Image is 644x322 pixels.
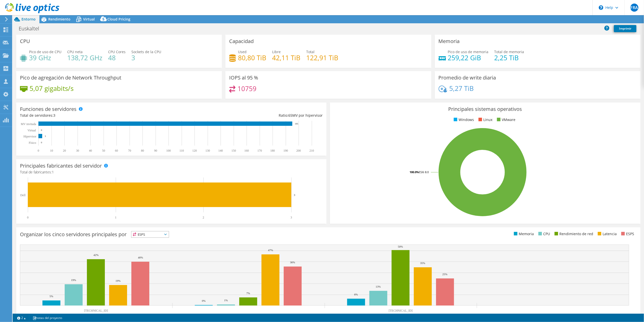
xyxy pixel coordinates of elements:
[449,86,474,91] h4: 5,27 TiB
[283,149,288,152] text: 190
[166,149,171,152] text: 100
[63,149,66,152] text: 20
[131,231,169,237] span: ESPS
[14,315,29,321] a: 2
[295,123,298,125] text: 195
[309,149,314,152] text: 210
[20,106,77,112] h3: Funciones de servidores
[107,17,130,22] span: Cloud Pricing
[29,141,36,145] tspan: Físico
[439,38,460,44] h3: Memoria
[29,315,66,321] a: notas del proyecto
[354,293,358,296] text: 6%
[141,149,144,152] text: 80
[376,285,381,288] text: 13%
[553,231,593,237] li: Rendimiento de red
[179,149,184,152] text: 110
[202,299,206,302] text: 0%
[131,55,161,61] h4: 3
[108,55,126,61] h4: 48
[599,5,603,10] svg: \n
[410,170,419,174] tspan: 100.0%
[67,49,83,54] span: CPU neta
[67,55,102,61] h4: 138,72 GHz
[41,129,42,131] text: 0
[29,49,61,54] span: Pico de uso de CPU
[27,216,29,219] text: 0
[270,149,275,152] text: 180
[53,113,55,118] span: 3
[89,149,92,152] text: 40
[334,106,636,112] h3: Principales sistemas operativos
[229,38,254,44] h3: Capacidad
[494,49,524,54] span: Total de memoria
[294,193,295,196] text: 3
[306,55,338,61] h4: 122,91 TiB
[288,113,292,118] span: 65
[229,75,258,80] h3: IOPS al 95 %
[620,231,634,237] li: ESPS
[290,261,295,264] text: 36%
[630,4,638,12] span: FRA
[398,245,403,248] text: 50%
[23,135,36,138] text: Hipervisor
[389,309,413,312] text: [TECHNICAL_ID]
[154,149,157,152] text: 90
[496,117,515,123] li: VMware
[597,231,617,237] li: Latencia
[45,135,46,137] text: 3
[238,49,247,54] span: Used
[257,149,262,152] text: 170
[48,17,70,22] span: Rendimiento
[76,149,79,152] text: 30
[115,216,116,219] text: 1
[306,49,315,54] span: Total
[38,149,39,152] text: 0
[83,17,95,22] span: Virtual
[20,193,26,197] text: Dell
[224,299,228,302] text: 1%
[52,170,54,174] span: 1
[477,117,492,123] li: Linux
[138,256,143,259] text: 40%
[513,231,534,237] li: Memoria
[420,261,425,265] text: 35%
[448,55,489,61] h4: 259,22 GiB
[20,169,323,175] h4: Total de fabricantes:
[21,122,36,126] text: MV invitada
[494,55,524,61] h4: 2,25 TiB
[128,149,131,152] text: 70
[272,55,300,61] h4: 42,11 TiB
[205,149,210,152] text: 130
[16,26,47,31] h1: Euskaltel
[30,86,74,91] h4: 5,07 gigabits/s
[439,75,496,80] h3: Promedio de write diaria
[246,292,250,295] text: 7%
[192,149,197,152] text: 120
[203,216,204,219] text: 2
[20,163,102,169] h3: Principales fabricantes del servidor
[537,231,550,237] li: CPU
[614,25,636,32] a: Imprimir
[108,49,126,54] span: CPU Cores
[131,49,161,54] span: Sockets de la CPU
[452,117,474,123] li: Windows
[21,17,36,22] span: Entorno
[448,49,489,54] span: Pico de uso de memoria
[84,309,108,312] text: [TECHNICAL_ID]
[171,113,323,118] div: Ratio: MV por hipervisor
[102,149,105,152] text: 50
[41,141,42,144] text: 0
[291,216,292,219] text: 3
[272,49,281,54] span: Libre
[237,86,256,91] h4: 10759
[296,149,301,152] text: 200
[20,75,121,80] h3: Pico de agregación de Network Throughput
[28,129,36,132] text: Virtual
[29,55,61,61] h4: 39 GHz
[50,149,53,152] text: 10
[238,55,266,61] h4: 80,80 TiB
[115,279,121,282] text: 19%
[268,249,273,252] text: 47%
[93,253,99,256] text: 42%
